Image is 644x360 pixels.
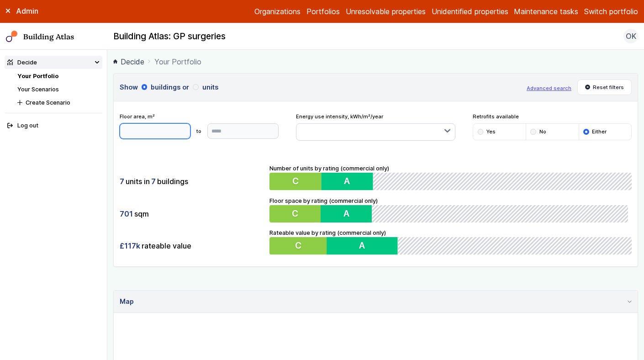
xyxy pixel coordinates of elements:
h3: Show [120,82,521,92]
a: Unresolvable properties [346,6,426,17]
span: Your Portfolio [154,56,201,67]
button: OK [623,29,638,43]
summary: Decide [5,56,103,69]
span: 701 [120,209,133,219]
span: OK [626,31,636,42]
span: A [344,176,350,187]
span: 7 [151,176,156,186]
span: C [292,208,299,219]
span: C [292,176,299,187]
img: main-0bbd2752.svg [6,31,18,42]
form: to [120,123,279,139]
button: Log out [5,119,103,132]
button: A [322,205,373,222]
a: Organizations [254,6,301,17]
div: Number of units by rating (commercial only) [269,164,632,191]
a: Your Portfolio [17,73,58,79]
span: £117k [120,241,140,251]
button: Reset filters [577,79,632,95]
button: Create Scenario [15,96,102,109]
div: Rateable value by rating (commercial only) [269,228,632,255]
span: 7 [120,176,124,186]
div: Floor space by rating (commercial only) [269,196,632,223]
div: rateable value [120,237,264,254]
a: Your Scenarios [17,86,59,93]
button: C [269,173,321,190]
button: Advanced search [527,85,571,92]
button: A [327,237,397,254]
button: C [269,205,321,222]
span: C [295,240,301,251]
span: A [359,240,365,251]
span: Retrofits available [473,113,632,120]
h2: Building Atlas: GP surgeries [113,31,226,42]
div: units in buildings [120,173,264,190]
a: Decide [113,56,144,67]
div: Energy use intensity, kWh/m²/year [296,113,455,141]
a: Maintenance tasks [514,6,578,17]
a: Unidentified properties [432,6,508,17]
a: Portfolios [306,6,340,17]
button: C [269,237,327,254]
button: Switch portfolio [584,6,638,17]
div: Floor area, m² [120,113,279,138]
div: sqm [120,205,264,222]
div: Decide [7,58,37,67]
button: A [322,173,373,190]
span: A [344,208,350,219]
summary: Map [114,291,638,313]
